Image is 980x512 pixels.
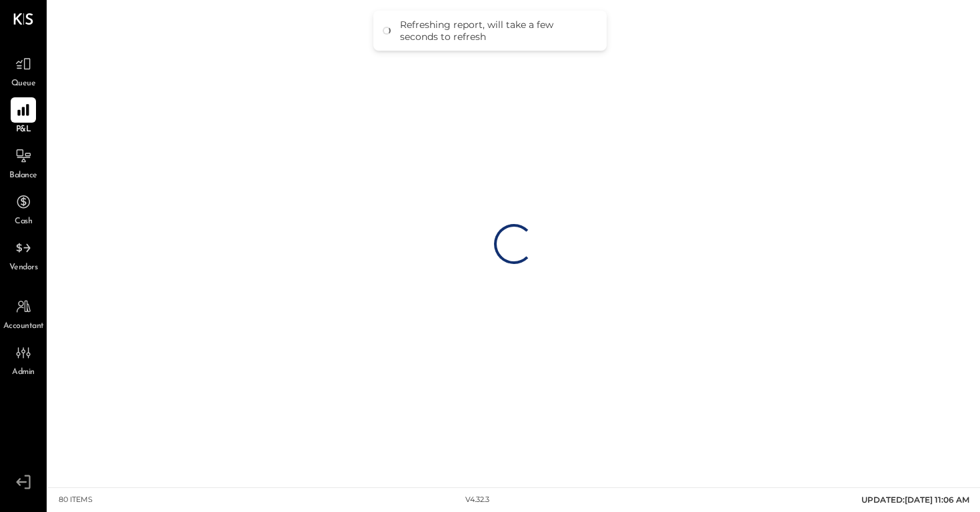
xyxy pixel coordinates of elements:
a: Cash [1,189,46,228]
span: Accountant [3,321,44,333]
span: Vendors [9,262,38,274]
div: v 4.32.3 [465,495,489,505]
span: Balance [9,170,37,182]
div: Refreshing report, will take a few seconds to refresh [400,19,593,43]
a: Admin [1,340,46,379]
span: Cash [15,216,32,228]
a: Queue [1,51,46,90]
span: UPDATED: [DATE] 11:06 AM [861,495,969,505]
a: Accountant [1,294,46,333]
a: Balance [1,143,46,182]
span: Admin [12,367,35,379]
span: Queue [11,78,36,90]
span: P&L [16,124,31,136]
a: P&L [1,97,46,136]
a: Vendors [1,235,46,274]
div: 80 items [59,495,93,505]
